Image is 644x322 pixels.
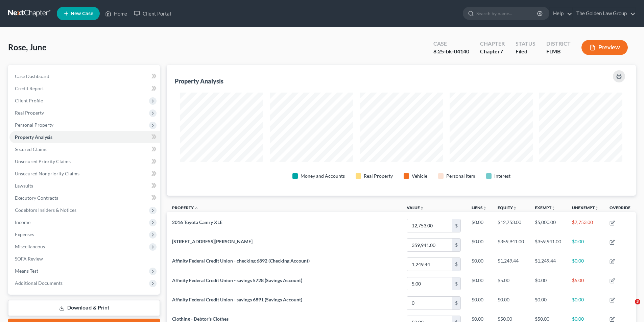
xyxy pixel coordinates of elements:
[551,206,555,210] i: unfold_more
[172,219,222,225] span: 2016 Toyota Camry XLE
[567,236,604,255] td: $0.00
[15,146,47,152] span: Secured Claims
[15,195,58,201] span: Executory Contracts
[175,77,223,85] div: Property Analysis
[529,255,567,274] td: $1,249.44
[483,206,487,210] i: unfold_more
[15,256,43,262] span: SOFA Review
[130,7,174,20] a: Client Portal
[172,316,229,322] span: Clothing - Debtor's Clothes
[172,277,302,283] span: Affinity Federal Credit Union - savings 5728 (Savings Account)
[595,206,599,210] i: unfold_more
[573,7,636,20] a: The Golden Law Group
[529,216,567,235] td: $5,000.00
[492,274,529,293] td: $5.00
[15,73,49,79] span: Case Dashboard
[15,244,45,249] span: Miscellaneous
[529,274,567,293] td: $0.00
[567,255,604,274] td: $0.00
[466,293,492,313] td: $0.00
[492,236,529,255] td: $359,941.00
[172,239,253,244] span: [STREET_ADDRESS][PERSON_NAME]
[9,180,160,192] a: Lawsuits
[15,171,79,176] span: Unsecured Nonpriority Claims
[466,216,492,235] td: $0.00
[15,183,33,189] span: Lawsuits
[15,110,44,116] span: Real Property
[452,277,460,290] div: $
[476,7,538,20] input: Search by name...
[412,173,427,179] div: Vehicle
[407,205,424,210] a: Valueunfold_more
[9,143,160,155] a: Secured Claims
[9,70,160,82] a: Case Dashboard
[9,192,160,204] a: Executory Contracts
[492,255,529,274] td: $1,249.44
[433,48,469,55] div: 8:25-bk-04140
[492,293,529,313] td: $0.00
[452,258,460,271] div: $
[301,173,345,179] div: Money and Accounts
[567,216,604,235] td: $7,753.00
[529,236,567,255] td: $359,941.00
[635,299,640,304] span: 3
[572,205,599,210] a: Unexemptunfold_more
[529,293,567,313] td: $0.00
[407,277,452,290] input: 0.00
[492,216,529,235] td: $12,753.00
[9,131,160,143] a: Property Analysis
[433,40,469,48] div: Case
[15,158,71,164] span: Unsecured Priority Claims
[194,206,198,210] i: expand_less
[15,122,53,128] span: Personal Property
[407,297,452,309] input: 0.00
[15,207,76,213] span: Codebtors Insiders & Notices
[550,7,572,20] a: Help
[9,168,160,180] a: Unsecured Nonpriority Claims
[516,40,535,48] div: Status
[407,219,452,232] input: 0.00
[9,82,160,95] a: Credit Report
[172,258,310,264] span: Affinity Federal Credit Union - checking 6892 (Checking Account)
[407,239,452,251] input: 0.00
[71,11,93,16] span: New Case
[15,85,44,91] span: Credit Report
[567,274,604,293] td: $5.00
[567,293,604,313] td: $0.00
[15,219,30,225] span: Income
[15,280,63,286] span: Additional Documents
[604,201,636,216] th: Override
[480,40,505,48] div: Chapter
[535,205,555,210] a: Exemptunfold_more
[102,7,130,20] a: Home
[364,173,393,179] div: Real Property
[9,253,160,265] a: SOFA Review
[452,239,460,251] div: $
[494,173,510,179] div: Interest
[466,255,492,274] td: $0.00
[621,299,637,315] iframe: Intercom live chat
[472,205,487,210] a: Liensunfold_more
[500,48,503,54] span: 7
[466,274,492,293] td: $0.00
[546,40,571,48] div: District
[172,297,302,302] span: Affinity Federal Credit Union - savings 6891 (Savings Account)
[452,219,460,232] div: $
[172,205,198,210] a: Property expand_less
[8,42,47,52] span: Rose, June
[446,173,475,179] div: Personal Item
[15,98,43,103] span: Client Profile
[420,206,424,210] i: unfold_more
[466,236,492,255] td: $0.00
[407,258,452,271] input: 0.00
[8,300,160,316] a: Download & Print
[15,231,34,237] span: Expenses
[15,134,52,140] span: Property Analysis
[516,48,535,55] div: Filed
[546,48,571,55] div: FLMB
[513,206,517,210] i: unfold_more
[15,268,38,274] span: Means Test
[480,48,505,55] div: Chapter
[452,297,460,309] div: $
[498,205,517,210] a: Equityunfold_more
